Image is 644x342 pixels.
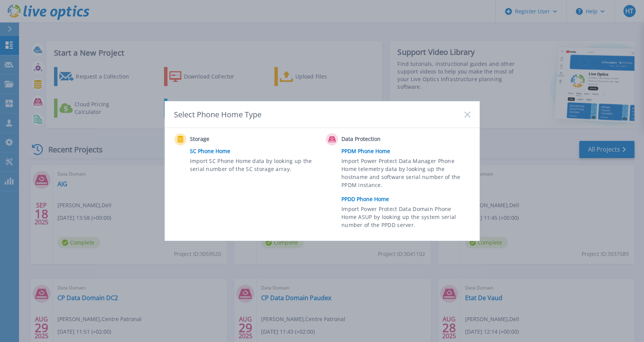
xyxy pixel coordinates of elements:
[341,157,468,192] span: Import Power Protect Data Manager Phone Home telemetry data by looking up the hostname and softwa...
[341,205,468,231] span: Import Power Protect Data Domain Phone Home ASUP by looking up the system serial number of the PP...
[174,109,262,120] div: Select Phone Home Type
[190,145,322,157] a: SC Phone Home
[341,193,474,205] a: PPDD Phone Home
[190,157,317,174] span: Import SC Phone Home data by looking up the serial number of the SC storage array.
[341,145,474,157] a: PPDM Phone Home
[341,135,417,144] span: Data Protection
[190,135,266,144] span: Storage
